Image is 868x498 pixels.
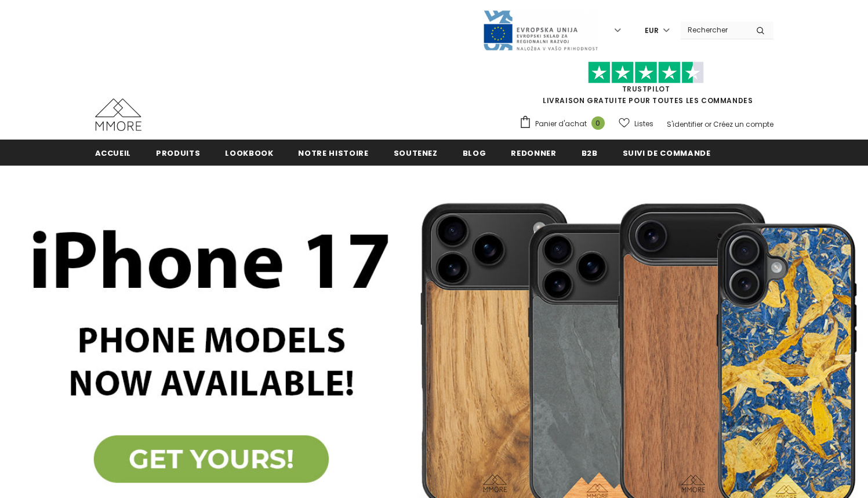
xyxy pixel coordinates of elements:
[623,140,711,166] a: Suivi de commande
[591,116,605,130] span: 0
[634,118,653,130] span: Listes
[225,148,273,159] span: Lookbook
[713,119,773,129] a: Créez un compte
[482,9,598,52] img: Javni Razpis
[667,119,703,129] a: S'identifier
[519,115,611,133] a: Panier d'achat 0
[645,25,659,36] span: EUR
[582,148,598,159] span: B2B
[95,140,132,166] a: Accueil
[623,148,711,159] span: Suivi de commande
[298,140,368,166] a: Notre histoire
[582,140,598,166] a: B2B
[681,21,747,38] input: Search Site
[95,98,141,131] img: Cas MMORE
[622,84,670,94] a: TrustPilot
[225,140,273,166] a: Lookbook
[511,140,556,166] a: Redonner
[298,148,368,159] span: Notre histoire
[535,118,587,130] span: Panier d'achat
[482,25,598,35] a: Javni Razpis
[619,113,653,134] a: Listes
[394,148,438,159] span: soutenez
[156,148,200,159] span: Produits
[95,148,132,159] span: Accueil
[511,148,556,159] span: Redonner
[704,119,711,129] span: or
[588,61,704,84] img: Faites confiance aux étoiles pilotes
[394,140,438,166] a: soutenez
[463,140,486,166] a: Blog
[463,148,486,159] span: Blog
[519,67,773,105] span: LIVRAISON GRATUITE POUR TOUTES LES COMMANDES
[156,140,200,166] a: Produits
